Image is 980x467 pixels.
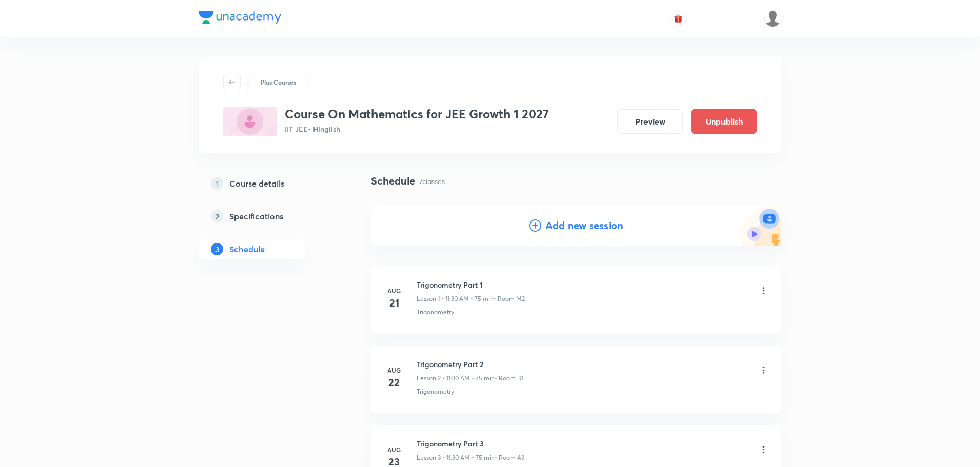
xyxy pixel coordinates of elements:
[384,286,404,295] h6: Aug
[494,294,525,303] p: • Room M2
[384,445,404,454] h6: Aug
[417,374,495,383] p: Lesson 2 • 11:30 AM • 75 min
[417,294,494,303] p: Lesson 1 • 11:30 AM • 75 min
[617,109,683,134] button: Preview
[223,107,277,136] img: 1633B625-B182-45A1-9FDA-A034F0E038AF_plus.png
[417,308,454,317] p: Trigonometry
[384,295,404,311] h4: 21
[211,243,223,255] p: 3
[261,77,296,87] p: Plus Courses
[691,109,757,134] button: Unpublish
[545,218,623,233] h4: Add new session
[199,11,281,24] img: Company Logo
[285,107,549,121] h3: Course On Mathematics for JEE Growth 1 2027
[384,375,404,390] h4: 22
[285,124,549,134] p: IIT JEE • Hinglish
[211,177,223,190] p: 1
[764,10,781,27] img: Vivek Patil
[384,366,404,375] h6: Aug
[199,173,338,194] a: 1Course details
[417,359,523,370] h6: Trigonometry Part 2
[199,206,338,227] a: 2Specifications
[495,453,524,462] p: • Room A3
[419,176,445,187] p: 7 classes
[417,453,495,462] p: Lesson 3 • 11:30 AM • 75 min
[229,177,284,190] h5: Course details
[740,205,781,246] img: Add
[495,374,523,383] p: • Room B1
[229,243,265,255] h5: Schedule
[417,438,524,449] h6: Trigonometry Part 3
[199,11,281,26] a: Company Logo
[211,210,223,222] p: 2
[371,173,415,189] h4: Schedule
[670,10,687,27] button: avatar
[417,279,525,290] h6: Trigonometry Part 1
[417,387,454,396] p: Trigonometry
[229,210,283,222] h5: Specifications
[674,14,683,23] img: avatar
